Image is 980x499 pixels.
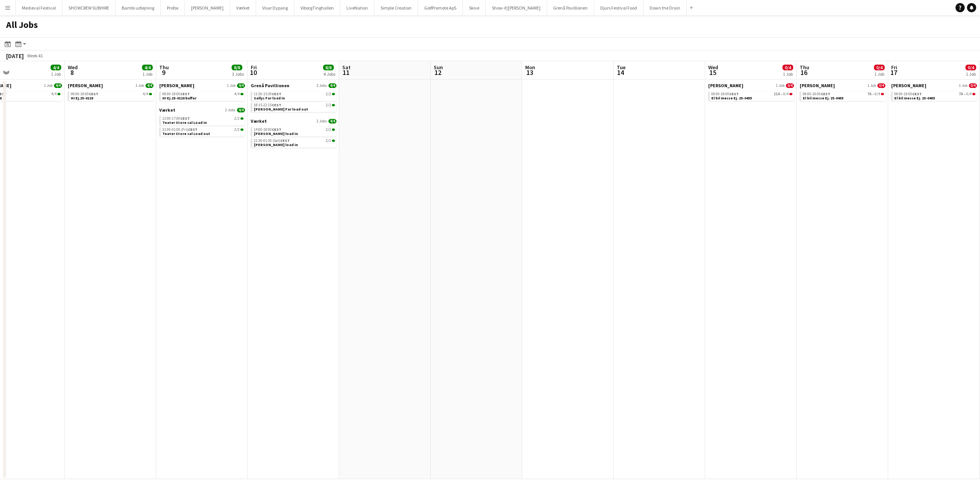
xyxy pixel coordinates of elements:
button: Grenå Pavillionen [547,0,594,15]
span: 16 [799,68,809,77]
span: Thu [159,64,169,71]
div: [PERSON_NAME]1 Job0/408:00-18:00CEST7A•0/4El bil messe Ej. 25-0455 [800,83,885,102]
span: 0/4 [874,65,885,70]
span: 08:00-18:00 [711,92,739,96]
div: [DATE] [6,52,24,60]
button: Medieval Festival [16,0,62,15]
div: [PERSON_NAME]1 Job0/408:00-18:00CEST7A•0/4El bil messe Ej. 25-0455 [891,83,977,102]
span: 08:00-18:00 [162,92,190,96]
div: Værket2 Jobs4/414:00-18:00CEST2/2[PERSON_NAME] load in21:30-01:30 (Sat)CEST2/2[PERSON_NAME] load in [251,118,336,149]
span: 4/4 [51,92,57,96]
span: Teater Store sal Load in [162,120,207,125]
span: Danny Black Luna [708,83,743,88]
div: 1 Job [142,71,152,77]
span: Wed [708,64,718,71]
span: 8/8 [323,65,334,70]
button: SHOWCREW SUBHIRE [62,0,116,15]
button: Profox [161,0,185,15]
span: 2/2 [326,139,331,143]
span: CEST [272,127,281,132]
span: 0/4 [966,92,972,96]
a: Grenå Pavillionen2 Jobs4/4 [251,83,336,88]
span: 4/4 [57,93,60,95]
span: Mon [525,64,535,71]
div: Grenå Pavillionen2 Jobs4/411:30-15:30CEST2/2Sallys Far load in18:15-22:15CEST2/2[PERSON_NAME] Far... [251,83,336,118]
button: Djurs Festival Food [594,0,644,15]
span: 8/8 [232,65,242,70]
span: 1 Job [44,83,52,88]
span: 14:00-18:00 [254,128,281,132]
div: 1 Job [966,71,976,77]
span: 08:00-18:00 [71,92,98,96]
span: 14 [616,68,626,77]
a: 18:15-22:15CEST2/2[PERSON_NAME] Far load out [254,102,335,111]
span: El bil messe Ej. 25-0455 [894,96,935,101]
span: Tobias Dybvad load in [254,131,298,136]
span: 2/2 [332,128,335,131]
span: CEST [729,91,739,96]
span: HI Ej.25-0128 [71,96,93,101]
span: Week 41 [25,53,44,59]
span: 7A [959,92,963,96]
a: [PERSON_NAME]1 Job4/4 [159,83,245,88]
div: 3 Jobs [232,71,244,77]
span: 2/2 [240,128,243,131]
button: Værket [230,0,256,15]
span: 1 Job [959,83,967,88]
span: 11:30-15:30 [254,92,281,96]
span: CEST [912,91,922,96]
span: CEST [180,91,190,96]
span: 0/4 [969,83,977,88]
span: 8 [67,68,78,77]
span: 0/4 [789,93,792,95]
span: 4/4 [143,92,148,96]
a: [PERSON_NAME]1 Job0/4 [708,83,794,88]
button: Visar Dypang [256,0,294,15]
button: Simple Creation [374,0,418,15]
span: Værket [159,107,175,113]
span: 13:00-17:00 [162,117,190,120]
span: 4/4 [240,93,243,95]
button: ViborgTinghallen [294,0,340,15]
a: 08:00-18:00CEST7A•0/4El bil messe Ej. 25-0455 [894,91,975,100]
a: [PERSON_NAME]1 Job4/4 [68,83,154,88]
span: Sat [342,64,351,71]
button: Down the Drain [644,0,687,15]
div: [PERSON_NAME]1 Job4/408:00-18:00CEST4/4HI Ej.25-0128 [68,83,154,102]
span: 4/4 [234,92,240,96]
div: • [894,92,975,96]
span: Fri [891,64,897,71]
a: Værket2 Jobs4/4 [251,118,336,124]
span: 11 [341,68,351,77]
span: 1 Job [776,83,784,88]
span: 0/4 [782,65,793,70]
a: 11:30-15:30CEST2/2Sallys Far load in [254,91,335,100]
span: 7A [867,92,872,96]
div: • [711,92,792,96]
button: Bambi udlejning [116,0,161,15]
span: 2/2 [326,92,331,96]
span: 2 Jobs [317,119,327,124]
span: Danny Black Luna [800,83,835,88]
span: El bil messe Ej. 25-0455 [711,96,752,101]
a: [PERSON_NAME]1 Job0/4 [800,83,885,88]
span: 2/2 [332,140,335,142]
span: El bil messe Ej. 25-0455 [803,96,843,101]
div: 1 Job [51,71,61,77]
span: 17 [890,68,897,77]
div: 1 Job [874,71,884,77]
span: 9 [158,68,169,77]
span: 4/4 [237,83,245,88]
span: 08:00-18:00 [803,92,830,96]
span: Danny Black Luna [68,83,103,88]
span: Tue [617,64,626,71]
span: 2 Jobs [225,108,235,112]
span: 13 [524,68,535,77]
a: 14:00-18:00CEST2/2[PERSON_NAME] load in [254,127,335,136]
span: 21:30-01:30 (Sat) [254,139,290,143]
span: 1 Job [227,83,235,88]
span: 11A [774,92,780,96]
span: 2/2 [332,93,335,95]
span: Fri [251,64,257,71]
button: Skive [463,0,486,15]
